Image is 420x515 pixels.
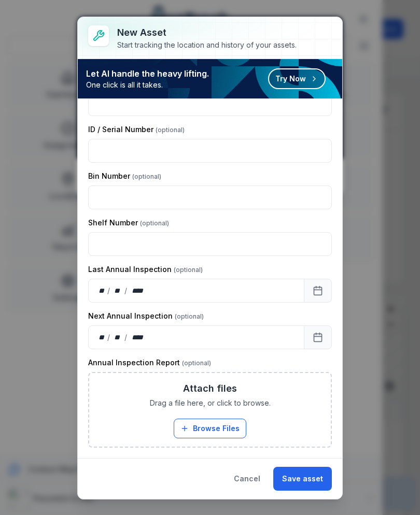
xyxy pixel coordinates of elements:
label: Annual Inspection Report [88,357,211,368]
div: year, [128,332,147,342]
span: Drag a file here, or click to browse. [150,398,271,408]
label: ID / Serial Number [88,124,185,135]
label: Last Annual Inspection [88,264,203,275]
div: / [124,285,128,296]
div: / [107,285,111,296]
button: Cancel [225,467,269,491]
div: month, [111,332,125,342]
h3: New asset [117,25,297,40]
button: Try Now [268,68,326,89]
button: Calendar [304,279,332,303]
div: day, [97,332,107,342]
span: One click is all it takes. [86,80,209,90]
div: Start tracking the location and history of your assets. [117,40,297,50]
div: month, [111,285,125,296]
div: day, [97,285,107,296]
label: Bin Number [88,171,161,181]
label: Shelf Number [88,218,169,228]
h3: Attach files [183,381,237,396]
button: Save asset [273,467,332,491]
button: Browse Files [174,419,246,438]
div: year, [128,285,147,296]
strong: Let AI handle the heavy lifting. [86,67,209,80]
div: / [107,332,111,342]
button: Calendar [304,325,332,349]
div: / [124,332,128,342]
label: Next Annual Inspection [88,311,204,321]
